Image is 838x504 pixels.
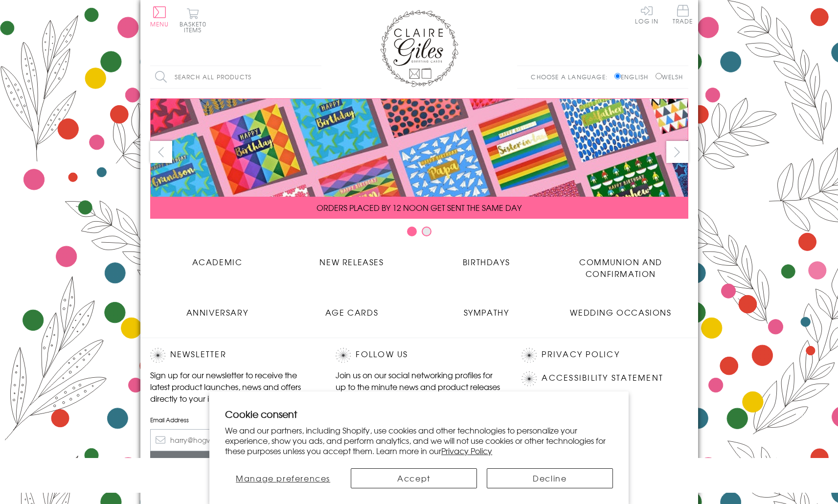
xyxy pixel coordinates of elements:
[285,299,419,318] a: Age Cards
[579,256,662,279] span: Communion and Confirmation
[150,348,317,363] h2: Newsletter
[351,468,477,488] button: Accept
[150,415,317,424] label: Email Address
[150,226,688,241] div: Carousel Pagination
[192,256,243,268] span: Academic
[531,72,612,81] p: Choose a language:
[150,6,169,27] button: Menu
[463,256,510,268] span: Birthdays
[614,72,653,81] label: English
[285,249,419,268] a: New Releases
[150,249,285,268] a: Academic
[150,369,317,404] p: Sign up for our newsletter to receive the latest product launches, news and offers directly to yo...
[635,5,658,24] a: Log In
[180,8,206,33] button: Basket0 items
[150,20,169,28] span: Menu
[325,306,378,318] span: Age Cards
[150,66,321,88] input: Search all products
[312,66,321,88] input: Search
[236,472,330,484] span: Manage preferences
[380,10,458,87] img: Claire Giles Greetings Cards
[487,468,613,488] button: Decline
[542,371,663,385] a: Accessibility Statement
[673,5,693,24] span: Trade
[319,256,384,268] span: New Releases
[407,227,417,236] button: Carousel Page 1 (Current Slide)
[225,425,613,456] p: We and our partners, including Shopify, use cookies and other technologies to personalize your ex...
[464,306,509,318] span: Sympathy
[184,20,206,34] span: 0 items
[570,306,671,318] span: Wedding Occasions
[150,451,317,473] input: Subscribe
[666,141,688,163] button: next
[150,429,317,451] input: harry@hogwarts.edu
[225,468,341,488] button: Manage preferences
[542,348,619,361] a: Privacy Policy
[150,299,285,318] a: Anniversary
[422,227,431,236] button: Carousel Page 2
[673,5,693,26] a: Trade
[656,72,683,81] label: Welsh
[419,299,554,318] a: Sympathy
[336,348,502,363] h2: Follow Us
[441,445,492,457] a: Privacy Policy
[554,299,688,318] a: Wedding Occasions
[554,249,688,279] a: Communion and Confirmation
[186,306,249,318] span: Anniversary
[656,73,662,79] input: Welsh
[336,369,502,404] p: Join us on our social networking profiles for up to the minute news and product releases the mome...
[225,407,613,421] h2: Cookie consent
[419,249,554,268] a: Birthdays
[317,202,521,213] span: ORDERS PLACED BY 12 NOON GET SENT THE SAME DAY
[614,73,621,79] input: English
[150,141,172,163] button: prev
